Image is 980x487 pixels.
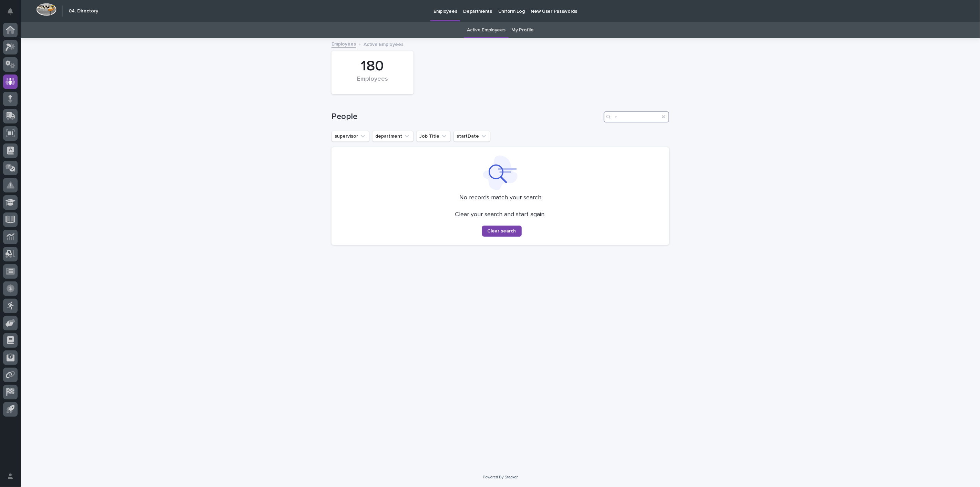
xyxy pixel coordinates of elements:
span: Clear search [488,229,516,233]
h2: 04. Directory [69,8,98,14]
p: Clear your search and start again. [455,211,546,219]
div: Employees [343,76,402,90]
p: No records match your search [340,194,661,202]
button: supervisor [331,131,369,142]
a: Active Employees [467,22,506,38]
a: Employees [331,40,356,48]
button: department [372,131,414,142]
p: Active Employees [364,40,404,48]
img: Workspace Logo [36,3,57,16]
div: 180 [343,58,402,75]
button: Notifications [3,4,18,19]
a: My Profile [512,22,534,38]
div: Notifications [9,8,18,19]
a: Powered By Stacker [483,475,518,479]
button: Job Title [416,131,451,142]
button: Clear search [482,226,522,237]
h1: People [331,112,601,122]
input: Search [604,111,669,122]
button: startDate [453,131,490,142]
